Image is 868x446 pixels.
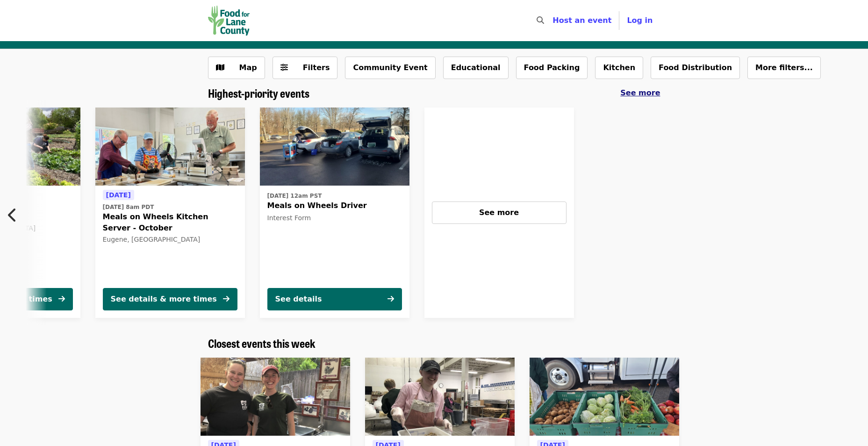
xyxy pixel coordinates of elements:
span: Closest events this week [208,335,316,351]
button: Show map view [208,57,265,79]
i: chevron-left icon [8,206,17,224]
span: See more [479,208,519,217]
img: Food for Lane County - Home [208,6,250,36]
img: GrassRoots Garden Kitchen Clean-up organized by Food for Lane County [201,358,350,436]
span: [DATE] [106,191,131,199]
a: See more [620,87,660,99]
button: Food Packing [516,57,588,79]
span: Meals on Wheels Kitchen Server - October [103,211,237,234]
button: More filters... [747,57,821,79]
button: Community Event [345,57,435,79]
div: Eugene, [GEOGRAPHIC_DATA] [103,236,237,244]
a: Highest-priority events [208,86,309,100]
span: Map [239,63,257,72]
i: arrow-right icon [58,295,65,303]
span: Interest Form [267,214,311,222]
span: Highest-priority events [208,85,309,101]
button: See details & more times [103,288,237,310]
input: Search [550,9,557,32]
button: Educational [443,57,509,79]
span: See more [620,88,660,97]
i: map icon [216,63,224,72]
div: See details [275,294,322,305]
div: Highest-priority events [201,86,668,100]
a: See more [424,108,574,318]
i: search icon [537,16,544,25]
button: See more [432,201,567,224]
a: Host an event [552,16,611,25]
time: [DATE] 12am PST [267,192,322,200]
time: [DATE] 8am PDT [103,203,154,211]
a: Closest events this week [208,337,316,350]
img: Meals on Wheels Driver organized by Food for Lane County [260,108,409,186]
button: Log in [619,11,660,30]
a: See details for "Meals on Wheels Driver" [260,108,409,318]
i: arrow-right icon [223,295,230,303]
button: Kitchen [595,57,643,79]
img: Food Rescue Express - October organized by Food for Lane County [365,358,515,436]
i: arrow-right icon [387,295,394,303]
a: See details for "Meals on Wheels Kitchen Server - October" [95,108,245,318]
span: Filters [303,63,330,72]
span: More filters... [755,63,813,72]
img: Meals on Wheels Kitchen Server - October organized by Food for Lane County [95,108,245,186]
button: Food Distribution [651,57,740,79]
div: See details & more times [111,294,217,305]
button: Filters (0 selected) [273,57,338,79]
span: Meals on Wheels Driver [267,200,402,211]
i: sliders-h icon [280,63,288,72]
img: Mobile Pantry Distribution: Cottage Grove organized by Food for Lane County [530,358,679,436]
div: Closest events this week [201,337,668,350]
span: Log in [627,16,653,25]
button: See details [267,288,402,310]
